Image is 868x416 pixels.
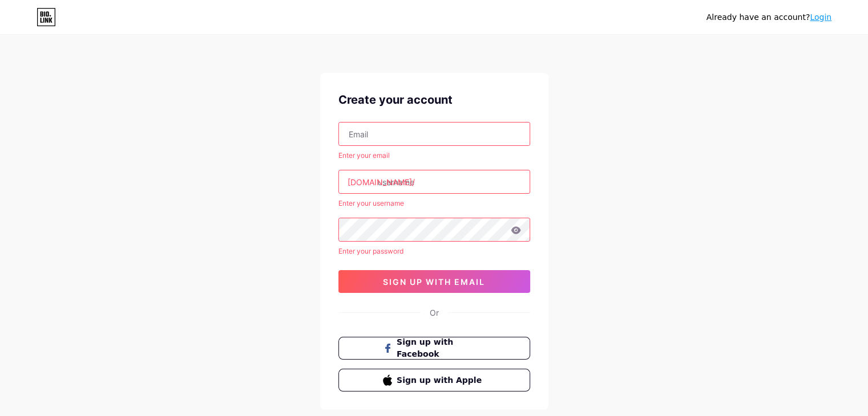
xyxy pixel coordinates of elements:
div: Enter your email [338,150,530,161]
div: Or [430,307,439,319]
span: Sign up with Facebook [397,336,485,360]
button: Sign up with Facebook [338,337,530,360]
div: Already have an account? [706,11,831,23]
div: Enter your password [338,246,530,256]
div: [DOMAIN_NAME]/ [348,176,415,188]
button: Sign up with Apple [338,369,530,391]
a: Login [810,13,831,22]
div: Create your account [338,91,530,108]
input: Email [339,123,530,145]
div: Enter your username [338,198,530,209]
button: sign up with email [338,270,530,293]
span: sign up with email [383,277,485,287]
input: username [339,170,530,193]
span: Sign up with Apple [397,374,485,386]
